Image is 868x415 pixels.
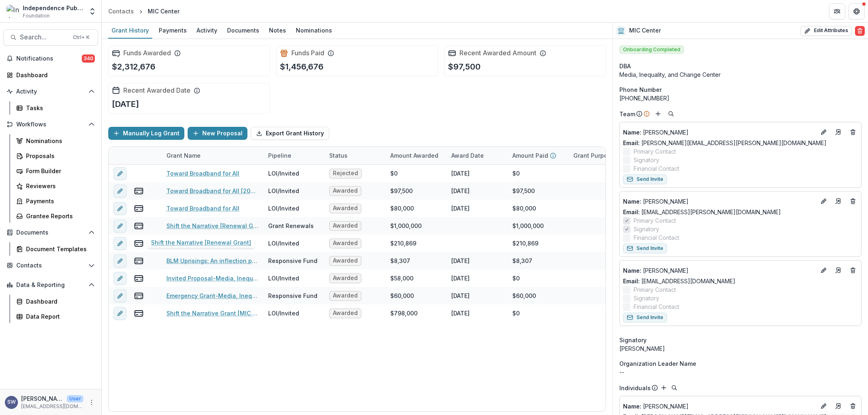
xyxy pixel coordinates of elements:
[446,147,507,164] div: Award Date
[659,383,669,393] button: Add
[623,402,816,411] p: [PERSON_NAME]
[634,216,676,225] span: Primary Contact
[512,151,548,160] p: Amount Paid
[16,71,92,79] div: Dashboard
[448,61,481,73] p: $97,500
[829,3,845,20] button: Partners
[3,68,98,82] a: Dashboard
[13,134,98,148] a: Nominations
[162,151,206,160] div: Grant Name
[669,383,679,393] button: Search
[7,5,20,18] img: Independence Public Media Foundation
[26,137,92,145] div: Nominations
[390,204,414,213] div: $80,000
[623,197,816,206] a: Name: [PERSON_NAME]
[653,109,663,119] button: Add
[512,204,536,213] div: $80,000
[224,24,262,36] div: Documents
[800,26,852,36] button: Edit Attributes
[193,24,221,36] div: Activity
[568,147,630,164] div: Grant Purpose
[832,195,845,208] a: Go to contact
[263,151,296,160] div: Pipeline
[155,24,190,36] div: Payments
[832,264,845,277] a: Go to contact
[26,212,92,220] div: Grantee Reports
[333,187,358,194] span: Awarded
[87,3,98,20] button: Open entity switcher
[134,186,144,196] button: view-payments
[512,274,520,282] div: $0
[67,395,83,402] p: User
[23,12,50,20] span: Foundation
[21,403,83,410] p: [EMAIL_ADDRESS][DOMAIN_NAME]
[619,344,861,353] div: [PERSON_NAME]
[512,256,532,265] div: $8,307
[333,275,358,282] span: Awarded
[623,139,640,146] span: Email:
[26,297,92,306] div: Dashboard
[451,204,470,213] div: [DATE]
[193,23,221,39] a: Activity
[105,5,137,17] a: Contacts
[324,147,385,164] div: Status
[619,384,651,392] p: Individuals
[512,222,544,230] div: $1,000,000
[266,24,289,36] div: Notes
[619,336,647,344] span: Signatory
[114,307,127,320] button: edit
[390,222,422,230] div: $1,000,000
[623,208,781,216] a: Email: [EMAIL_ADDRESS][PERSON_NAME][DOMAIN_NAME]
[114,185,127,198] button: edit
[333,310,358,317] span: Awarded
[819,265,829,275] button: Edit
[105,5,183,17] nav: breadcrumb
[114,167,127,180] button: edit
[268,222,314,230] div: Grant Renewals
[451,291,470,300] div: [DATE]
[16,88,85,95] span: Activity
[26,312,92,321] div: Data Report
[848,196,858,206] button: Deletes
[619,85,662,94] span: Phone Number
[166,256,258,265] a: BLM Uprisings: An inflection point for criminal justice coverage
[390,239,416,248] div: $210,869
[3,52,98,65] button: Notifications340
[114,202,127,215] button: edit
[848,401,858,411] button: Deletes
[623,128,816,137] a: Name: [PERSON_NAME]
[623,313,667,322] button: Send Invite
[114,289,127,302] button: edit
[280,61,324,73] p: $1,456,676
[188,127,247,140] button: New Proposal
[3,85,98,98] button: Open Activity
[13,310,98,323] a: Data Report
[385,147,446,164] div: Amount Awarded
[451,169,470,178] div: [DATE]
[623,277,735,285] a: Email: [EMAIL_ADDRESS][DOMAIN_NAME]
[293,24,335,36] div: Nominations
[634,233,679,242] span: Financial Contact
[166,274,258,282] a: Invited Proposal-Media, Inequality & Change Center-11/15/2020-12/31/2021
[71,33,91,42] div: Ctrl + K
[666,109,676,119] button: Search
[324,151,352,160] div: Status
[623,198,641,205] span: Name :
[451,187,470,195] div: [DATE]
[134,274,144,283] button: view-payments
[26,104,92,112] div: Tasks
[333,240,358,247] span: Awarded
[390,274,413,282] div: $58,000
[623,139,826,147] a: Email: [PERSON_NAME][EMAIL_ADDRESS][PERSON_NAME][DOMAIN_NAME]
[114,237,127,250] button: edit
[848,3,865,20] button: Get Help
[390,187,413,195] div: $97,500
[108,127,184,140] button: Manually Log Grant
[268,291,317,300] div: Responsive Fund
[855,26,865,36] button: Delete
[108,7,134,15] div: Contacts
[623,243,667,253] button: Send Invite
[13,164,98,178] a: Form Builder
[512,169,520,178] div: $0
[123,87,190,94] h2: Recent Awarded Date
